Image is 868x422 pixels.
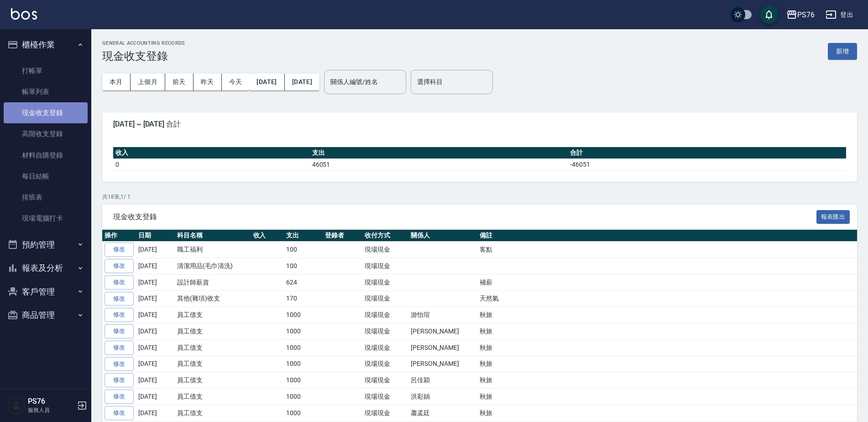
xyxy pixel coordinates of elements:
button: 新增 [828,43,857,60]
td: [DATE] [136,274,175,290]
th: 備註 [477,230,857,242]
span: [DATE] ~ [DATE] 合計 [113,120,846,129]
td: 秋旅 [477,372,857,389]
td: 其他(雜項)收支 [175,290,251,307]
td: 100 [284,242,323,258]
td: 1000 [284,405,323,421]
td: 游怡瑄 [408,307,477,323]
td: 1000 [284,356,323,372]
button: PS76 [783,5,818,24]
th: 收付方式 [362,230,408,242]
th: 收入 [251,230,284,242]
td: 洪彩娟 [408,389,477,405]
td: [DATE] [136,307,175,323]
span: 現金收支登錄 [113,212,816,222]
th: 支出 [310,147,568,159]
th: 操作 [102,230,136,242]
button: 前天 [165,74,193,90]
a: 每日結帳 [4,166,88,187]
td: 秋旅 [477,389,857,405]
td: 現場現金 [362,323,408,340]
a: 高階收支登錄 [4,123,88,144]
td: 624 [284,274,323,290]
td: 補薪 [477,274,857,290]
a: 修改 [105,406,134,420]
td: 秋旅 [477,339,857,356]
h2: GENERAL ACCOUNTING RECORDS [102,40,185,46]
td: 現場現金 [362,339,408,356]
button: [DATE] [285,74,319,90]
td: 現場現金 [362,405,408,421]
td: [DATE] [136,372,175,389]
td: 職工福利 [175,242,251,258]
p: 共 18 筆, 1 / 1 [102,193,857,201]
button: 上個月 [131,74,165,90]
a: 修改 [105,308,134,322]
td: 員工借支 [175,405,251,421]
button: 今天 [222,74,250,90]
a: 材料自購登錄 [4,145,88,166]
td: 1000 [284,372,323,389]
td: 170 [284,290,323,307]
td: [DATE] [136,323,175,340]
td: 現場現金 [362,274,408,290]
a: 修改 [105,373,134,387]
td: 46051 [310,158,568,170]
th: 關係人 [408,230,477,242]
td: -46051 [568,158,846,170]
button: 本月 [102,74,131,90]
th: 收入 [113,147,310,159]
td: 1000 [284,389,323,405]
td: 秋旅 [477,307,857,323]
h5: PS76 [28,397,74,406]
td: [PERSON_NAME] [408,356,477,372]
a: 修改 [105,275,134,290]
img: Person [7,396,26,415]
a: 報表匯出 [816,212,850,221]
th: 日期 [136,230,175,242]
td: [DATE] [136,290,175,307]
a: 修改 [105,341,134,355]
td: 現場現金 [362,307,408,323]
button: [DATE] [249,74,284,90]
a: 現金收支登錄 [4,102,88,123]
td: [DATE] [136,356,175,372]
button: 昨天 [193,74,222,90]
td: 秋旅 [477,356,857,372]
td: 呂佳穎 [408,372,477,389]
td: [PERSON_NAME] [408,339,477,356]
td: 1000 [284,339,323,356]
td: 現場現金 [362,242,408,258]
td: 員工借支 [175,389,251,405]
td: 蕭孟廷 [408,405,477,421]
td: 客點 [477,242,857,258]
td: 現場現金 [362,258,408,274]
a: 帳單列表 [4,81,88,102]
td: 員工借支 [175,307,251,323]
td: 1000 [284,307,323,323]
td: 設計師薪資 [175,274,251,290]
td: 現場現金 [362,372,408,389]
th: 科目名稱 [175,230,251,242]
td: 1000 [284,323,323,340]
td: [DATE] [136,258,175,274]
button: save [760,5,778,24]
a: 修改 [105,243,134,257]
div: PS76 [797,9,815,21]
td: [DATE] [136,389,175,405]
a: 修改 [105,324,134,338]
a: 修改 [105,259,134,273]
a: 排班表 [4,187,88,208]
h3: 現金收支登錄 [102,50,185,63]
td: [DATE] [136,339,175,356]
td: 員工借支 [175,356,251,372]
td: 員工借支 [175,372,251,389]
a: 修改 [105,390,134,404]
button: 報表及分析 [4,256,88,280]
td: [PERSON_NAME] [408,323,477,340]
a: 現場電腦打卡 [4,208,88,229]
button: 預約管理 [4,233,88,257]
button: 客戶管理 [4,280,88,304]
td: 現場現金 [362,389,408,405]
td: 天然氣 [477,290,857,307]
